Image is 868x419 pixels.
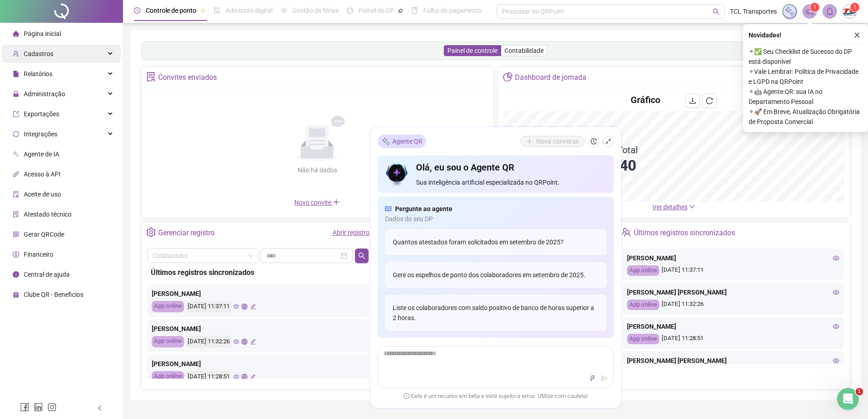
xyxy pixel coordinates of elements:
div: App online [152,336,184,347]
span: Cadastros [24,50,53,57]
div: [DATE] 11:37:11 [627,265,839,276]
span: eye [833,255,839,261]
a: Ver detalhes down [652,203,695,211]
div: [DATE] 11:32:26 [627,300,839,310]
span: search [358,252,365,259]
span: exclamation-circle [404,393,410,398]
span: Exportações [24,110,59,118]
span: Agente de IA [24,150,59,158]
span: shrink [605,138,611,145]
span: facebook [20,403,29,412]
span: sync [13,131,19,137]
span: global [241,339,247,345]
div: [PERSON_NAME] [152,324,364,334]
span: global [241,304,247,310]
div: App online [627,300,659,310]
span: Acesso à API [24,171,61,178]
h4: Gráfico [631,93,660,106]
span: read [385,204,391,214]
span: search [713,8,719,15]
span: solution [146,72,156,82]
span: edit [250,304,256,310]
span: close [854,32,860,38]
span: ⚬ Vale Lembrar: Política de Privacidade e LGPD na QRPoint [749,67,863,87]
span: Painel de controle [447,47,498,54]
span: Gerar QRCode [24,231,64,238]
h4: Olá, eu sou o Agente QR [416,161,606,174]
span: api [13,171,19,177]
span: pushpin [200,8,205,14]
span: audit [13,191,19,197]
span: eye [833,357,839,364]
div: [PERSON_NAME] [627,321,839,331]
span: Admissão digital [226,7,272,14]
span: plus [333,198,340,206]
div: Últimos registros sincronizados [151,267,365,278]
span: eye [233,339,239,345]
span: Relatórios [24,70,52,78]
span: eye [833,289,839,295]
span: eye [833,323,839,330]
div: App online [152,301,184,312]
div: [DATE] 11:37:11 [186,301,231,312]
span: Administração [24,90,65,98]
span: clock-circle [134,7,140,14]
span: setting [146,228,156,237]
span: reload [706,97,713,104]
span: notification [806,7,814,16]
span: Painel do DP [359,7,394,14]
span: Pergunte ao agente [395,204,452,214]
span: Novo convite [294,199,340,206]
button: Nova conversa [520,136,585,147]
span: history [591,138,597,145]
span: 1 [813,4,817,10]
img: sparkle-icon.fc2bf0ac1784a2077858766a79e2daf3.svg [785,6,795,16]
span: global [241,374,247,380]
span: qrcode [13,231,19,238]
span: Contabilidade [504,47,544,54]
div: Quantos atestados foram solicitados em setembro de 2025? [385,229,606,255]
span: down [689,203,695,210]
span: edit [250,339,256,345]
span: Folha de pagamento [423,7,482,14]
span: Aceite de uso [24,191,61,198]
div: [DATE] 11:28:51 [186,371,231,383]
span: Integrações [24,130,57,138]
div: [PERSON_NAME] [PERSON_NAME] [627,356,839,366]
span: team [621,228,631,237]
span: 1 [853,4,857,10]
div: Liste os colaboradores com saldo positivo de banco de horas superior a 2 horas. [385,295,606,331]
span: Novidades ! [749,30,781,40]
div: Gerenciar registro [158,225,215,241]
span: dashboard [347,7,353,14]
span: export [13,111,19,117]
span: thunderbolt [589,375,596,382]
span: 1 [856,388,863,395]
span: Controle de ponto [146,7,196,14]
div: App online [627,265,659,276]
span: pushpin [398,8,403,14]
span: bell [826,7,834,16]
button: send [599,373,610,384]
span: ⚬ 🚀 Em Breve, Atualização Obrigatória de Proposta Comercial [749,107,863,127]
span: eye [233,374,239,380]
img: icon [385,161,409,187]
span: Clube QR - Beneficios [24,291,83,298]
span: gift [13,291,19,298]
button: thunderbolt [587,373,598,384]
span: Ver detalhes [652,203,688,211]
span: Sua inteligência artificial especializada no QRPoint. [416,177,606,187]
img: 31418 [843,5,857,18]
div: [PERSON_NAME] [152,289,364,299]
span: eye [233,304,239,310]
span: Central de ajuda [24,271,70,278]
span: info-circle [13,271,19,278]
span: lock [13,91,19,97]
div: Últimos registros sincronizados [634,225,735,241]
span: linkedin [34,403,43,412]
span: pie-chart [503,72,513,82]
div: [DATE] 11:32:26 [186,336,231,347]
span: file [13,71,19,77]
span: instagram [47,403,56,412]
span: sun [281,7,287,14]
